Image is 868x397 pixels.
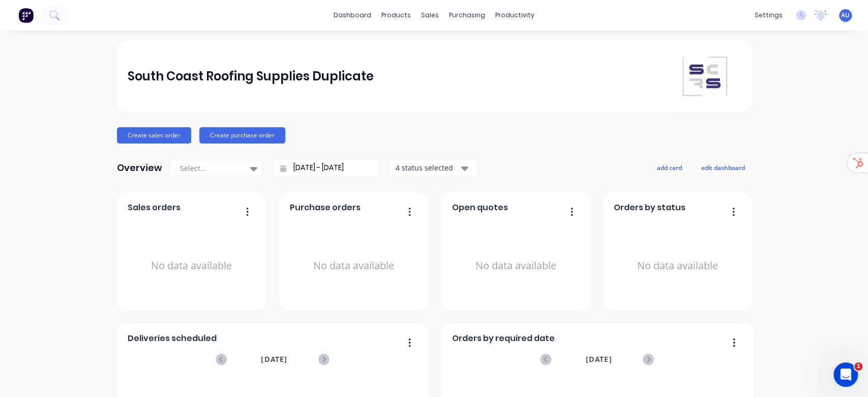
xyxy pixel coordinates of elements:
span: AU [841,11,850,20]
button: add card [650,161,689,174]
div: settings [750,8,788,23]
div: productivity [490,8,540,23]
button: 4 status selected [390,160,476,176]
a: dashboard [328,8,376,23]
img: South Coast Roofing Supplies Duplicate [669,41,740,112]
div: No data available [128,218,255,314]
span: [DATE] [585,354,612,365]
div: products [376,8,416,23]
button: Create sales order [117,127,191,144]
img: Factory [18,8,34,23]
div: South Coast Roofing Supplies Duplicate [128,66,374,87]
span: Purchase orders [290,202,361,214]
span: Orders by required date [452,332,555,345]
span: Orders by status [614,202,685,214]
span: 1 [854,362,862,371]
iframe: Intercom live chat [833,362,858,387]
span: Deliveries scheduled [128,332,217,345]
button: Create purchase order [199,127,285,144]
div: purchasing [444,8,490,23]
div: No data available [290,218,417,314]
div: No data available [614,218,741,314]
button: edit dashboard [695,161,752,174]
span: [DATE] [261,354,287,365]
span: Open quotes [452,202,508,214]
div: Overview [117,158,162,178]
div: No data available [452,218,580,314]
div: sales [416,8,444,23]
div: 4 status selected [396,162,460,173]
span: Sales orders [128,202,181,214]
